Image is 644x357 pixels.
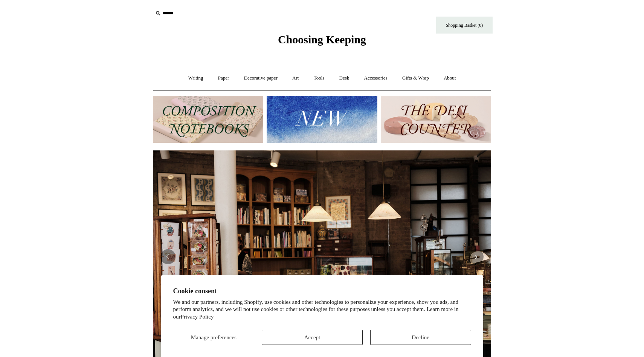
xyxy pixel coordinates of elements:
[333,68,356,88] a: Desk
[191,334,237,340] span: Manage preferences
[469,249,484,264] button: Next
[267,96,377,143] img: New.jpg__PID:f73bdf93-380a-4a35-bcfe-7823039498e1
[357,68,394,88] a: Accessories
[278,39,366,44] a: Choosing Keeping
[262,330,363,345] button: Accept
[437,68,463,88] a: About
[237,68,284,88] a: Decorative paper
[395,68,436,88] a: Gifts & Wrap
[173,330,254,345] button: Manage preferences
[370,330,471,345] button: Decline
[381,96,491,143] img: The Deli Counter
[436,17,493,34] a: Shopping Basket (0)
[278,33,366,46] span: Choosing Keeping
[181,314,214,320] a: Privacy Policy
[153,96,263,143] img: 202302 Composition ledgers.jpg__PID:69722ee6-fa44-49dd-a067-31375e5d54ec
[160,249,175,264] button: Previous
[211,68,236,88] a: Paper
[307,68,331,88] a: Tools
[173,299,471,321] p: We and our partners, including Shopify, use cookies and other technologies to personalize your ex...
[173,287,471,295] h2: Cookie consent
[285,68,305,88] a: Art
[182,68,210,88] a: Writing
